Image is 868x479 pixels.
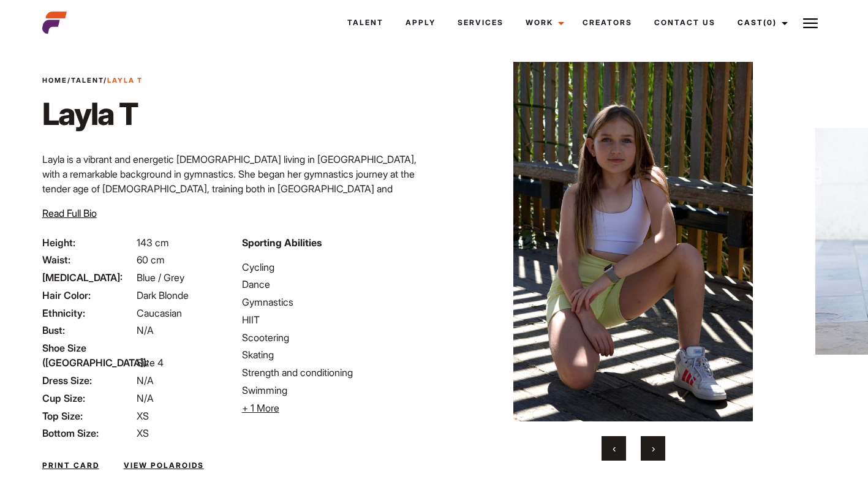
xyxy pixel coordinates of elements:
[242,402,279,414] span: + 1 More
[42,75,143,86] span: / /
[137,236,169,249] span: 143 cm
[242,383,427,398] li: Swimming
[726,6,795,39] a: Cast(0)
[803,16,818,31] img: Burger icon
[137,271,184,284] span: Blue / Grey
[137,307,182,319] span: Caucasian
[137,392,154,404] span: N/A
[42,306,134,320] span: Ethnicity:
[242,236,322,249] strong: Sporting Abilities
[42,152,427,270] p: Layla is a vibrant and energetic [DEMOGRAPHIC_DATA] living in [GEOGRAPHIC_DATA], with a remarkabl...
[137,254,165,266] span: 60 cm
[643,6,726,39] a: Contact Us
[652,442,655,454] span: Next
[462,62,803,421] img: image5 2
[242,365,427,380] li: Strength and conditioning
[42,460,99,471] a: Print Card
[137,410,149,422] span: XS
[242,347,427,362] li: Skating
[124,460,204,471] a: View Polaroids
[42,288,134,303] span: Hair Color:
[137,356,164,369] span: Size 4
[42,252,134,267] span: Waist:
[42,76,67,85] a: Home
[763,18,777,27] span: (0)
[137,374,154,387] span: N/A
[242,312,427,327] li: HIIT
[572,6,643,39] a: Creators
[394,6,447,39] a: Apply
[137,289,189,301] span: Dark Blonde
[42,10,67,35] img: cropped-aefm-brand-fav-22-square.png
[242,295,427,309] li: Gymnastics
[42,207,97,219] span: Read Full Bio
[137,427,149,439] span: XS
[42,270,134,285] span: [MEDICAL_DATA]:
[242,277,427,292] li: Dance
[242,260,427,274] li: Cycling
[42,391,134,405] span: Cup Size:
[42,206,97,221] button: Read Full Bio
[42,96,143,132] h1: Layla T
[447,6,515,39] a: Services
[42,341,134,370] span: Shoe Size ([GEOGRAPHIC_DATA]):
[515,6,572,39] a: Work
[42,373,134,388] span: Dress Size:
[42,235,134,250] span: Height:
[137,324,154,336] span: N/A
[107,76,143,85] strong: Layla T
[613,442,616,454] span: Previous
[42,323,134,338] span: Bust:
[71,76,104,85] a: Talent
[42,409,134,423] span: Top Size:
[336,6,394,39] a: Talent
[42,426,134,440] span: Bottom Size:
[242,330,427,345] li: Scootering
